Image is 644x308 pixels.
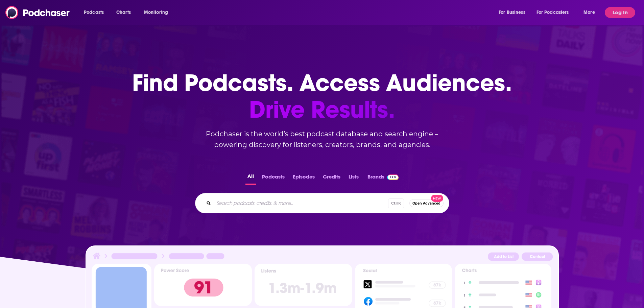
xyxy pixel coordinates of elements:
[579,7,603,18] button: open menu
[154,264,252,306] img: Podcast Insights Power score
[92,252,553,263] img: Podcast Insights Header
[139,7,177,18] button: open menu
[255,264,352,306] img: Podcast Insights Listens
[347,172,361,185] button: Lists
[116,8,131,17] span: Charts
[291,172,317,185] button: Episodes
[412,202,440,205] span: Open Advanced
[367,172,399,185] a: BrandsPodchaser Pro
[79,7,113,18] button: open menu
[132,96,512,123] span: Drive Results.
[409,199,444,207] button: Open AdvancedNew
[387,174,399,180] img: Podchaser Pro
[321,172,342,185] button: Credits
[214,198,388,209] input: Search podcasts, credits, & more...
[583,8,595,17] span: More
[84,8,104,17] span: Podcasts
[431,195,443,202] span: New
[605,7,635,18] button: Log In
[112,7,135,18] a: Charts
[532,7,579,18] button: open menu
[5,6,70,19] img: Podchaser - Follow, Share and Rate Podcasts
[536,8,569,17] span: For Podcasters
[388,198,404,208] span: Ctrl K
[195,193,449,213] div: Search podcasts, credits, & more...
[144,8,168,17] span: Monitoring
[494,7,534,18] button: open menu
[499,8,525,17] span: For Business
[187,128,457,150] h2: Podchaser is the world’s best podcast database and search engine – powering discovery for listene...
[132,70,512,123] h1: Find Podcasts. Access Audiences.
[245,172,256,185] button: All
[260,172,287,185] button: Podcasts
